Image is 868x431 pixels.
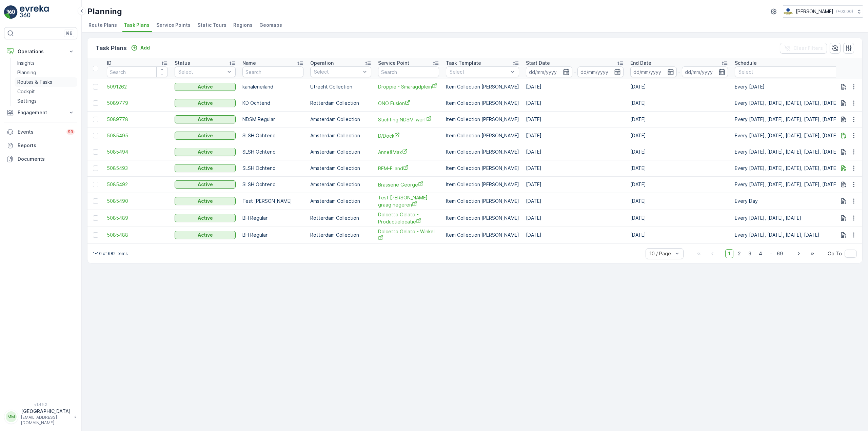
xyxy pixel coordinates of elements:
p: Planning [17,69,36,76]
div: Toggle Row Selected [93,84,98,90]
p: End Date [630,60,651,66]
td: Item Collection [PERSON_NAME] [442,160,522,176]
div: Toggle Row Selected [93,100,98,106]
td: Item Collection [PERSON_NAME] [442,144,522,160]
span: 5085493 [107,165,168,172]
p: Task Plans [96,43,127,53]
a: Settings [15,96,77,106]
span: v 1.49.2 [4,403,77,407]
p: 1-10 of 682 items [93,251,128,256]
td: [DATE] [522,210,627,227]
span: Static Tours [197,22,226,28]
div: Toggle Row Selected [93,232,98,238]
p: Active [198,83,213,90]
img: logo_light-DOdMpM7g.png [20,5,49,19]
p: Add [140,44,150,51]
span: 5091262 [107,83,168,90]
p: Active [198,149,213,155]
a: Documents [4,152,77,166]
a: Brasserie George [378,181,439,188]
input: Search [378,66,439,77]
p: 99 [68,129,73,135]
span: Stichting NDSM-werf [378,116,439,123]
p: Events [18,129,62,135]
button: Active [175,132,236,140]
span: 5085495 [107,132,168,139]
p: Start Date [526,60,550,66]
span: Go To [828,250,842,257]
input: dd/mm/yyyy [682,66,728,77]
p: ... [768,249,772,258]
td: Utrecht Collection [307,79,375,95]
a: Test Thijs graag negeren [378,194,439,208]
span: 3 [745,249,754,258]
td: kanaleneiland [239,79,307,95]
span: 69 [774,249,786,258]
td: SLSH Ochtend [239,144,307,160]
span: 2 [735,249,744,258]
td: Item Collection [PERSON_NAME] [442,210,522,227]
a: 5085492 [107,181,168,188]
button: Active [175,83,236,91]
button: Active [175,115,236,123]
a: Routes & Tasks [15,77,77,87]
button: Active [175,164,236,172]
p: ID [107,60,112,66]
span: Regions [233,22,253,28]
p: Service Point [378,60,409,66]
button: Clear Filters [780,43,827,54]
button: Active [175,180,236,189]
td: [DATE] [627,210,731,227]
p: Select [178,68,225,75]
td: Amsterdam Collection [307,111,375,128]
a: 5085494 [107,149,168,155]
td: Amsterdam Collection [307,160,375,176]
p: Active [198,181,213,188]
span: 5085490 [107,198,168,204]
td: [DATE] [627,128,731,144]
span: 5089779 [107,100,168,106]
a: D/Dock [378,132,439,139]
p: Active [198,132,213,139]
td: [DATE] [627,160,731,176]
p: Routes & Tasks [17,79,52,85]
span: REM-Eiland [378,165,439,172]
a: Dolcetto Gelato - Productielocatie [378,211,439,225]
span: Geomaps [259,22,282,28]
a: Events99 [4,125,77,139]
td: Item Collection [PERSON_NAME] [442,128,522,144]
a: 5085489 [107,215,168,221]
p: Cockpit [17,88,35,95]
p: Select [314,68,361,75]
p: Active [198,198,213,204]
td: Amsterdam Collection [307,144,375,160]
span: Anne&Max [378,149,439,156]
button: Add [128,44,153,52]
p: - [574,68,576,76]
p: Active [198,100,213,106]
p: Select [738,68,864,75]
button: Active [175,99,236,107]
td: Amsterdam Collection [307,128,375,144]
td: SLSH Ochtend [239,176,307,193]
button: Active [175,197,236,205]
span: Droppie - Smaragdplein [378,83,439,90]
p: ⌘B [66,31,73,36]
button: Active [175,148,236,156]
td: [DATE] [522,128,627,144]
p: Active [198,215,213,221]
span: 4 [756,249,765,258]
span: 1 [725,249,733,258]
input: Search [242,66,303,77]
p: Operation [310,60,334,66]
span: 5089778 [107,116,168,123]
p: [EMAIL_ADDRESS][DOMAIN_NAME] [21,415,71,426]
span: Test [PERSON_NAME] graag negeren [378,194,439,208]
span: Service Points [156,22,191,28]
button: MM[GEOGRAPHIC_DATA][EMAIL_ADDRESS][DOMAIN_NAME] [4,408,77,426]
